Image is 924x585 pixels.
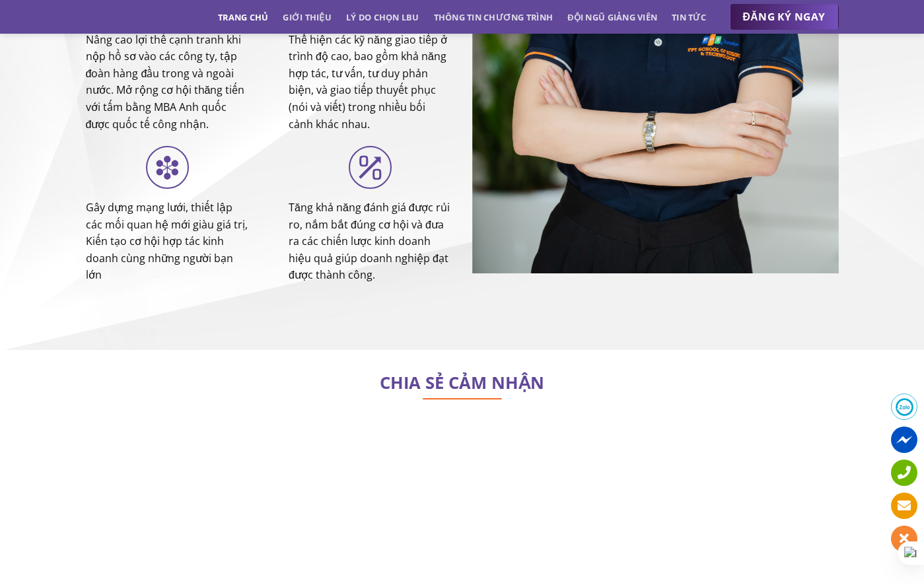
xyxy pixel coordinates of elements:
[423,398,502,399] img: line-lbu.jpg
[86,376,839,390] h2: CHIA SẺ CẢM NHẬN
[346,5,419,29] a: Lý do chọn LBU
[567,5,657,29] a: Đội ngũ giảng viên
[730,4,839,30] a: ĐĂNG KÝ NGAY
[86,32,250,133] p: Nâng cao lợi thế cạnh tranh khi nộp hồ sơ vào các công ty, tập đoàn hàng đầu trong và ngoài nước....
[218,5,268,29] a: Trang chủ
[434,5,553,29] a: Thông tin chương trình
[283,5,332,29] a: Giới thiệu
[289,32,452,133] p: Thể hiện các kỹ năng giao tiếp ở trình độ cao, bao gồm khả năng hợp tác, tư vấn, tư duy phản biện...
[86,199,250,284] p: Gây dựng mạng lưới, thiết lập các mối quan hệ mới giàu giá trị, Kiến tạo cơ hội hợp tác kinh doan...
[289,199,452,284] p: Tăng khả năng đánh giá được rủi ro, nắm bắt đúng cơ hội và đưa ra các chiến lược kinh doanh hiệu ...
[743,9,826,25] span: ĐĂNG KÝ NGAY
[672,5,706,29] a: Tin tức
